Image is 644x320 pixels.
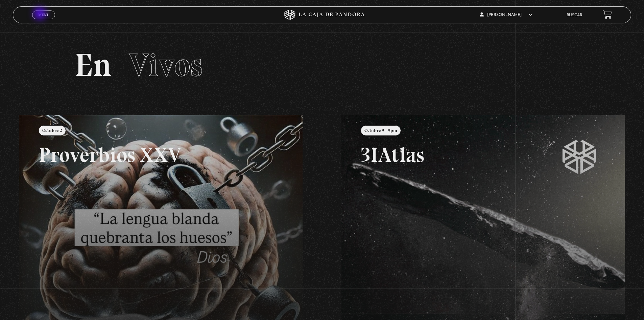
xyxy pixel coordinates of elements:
span: Cerrar [36,19,52,23]
a: View your shopping cart [603,10,612,19]
span: Vivos [129,46,202,84]
h2: En [75,49,569,81]
span: Menu [38,13,49,17]
a: Buscar [567,13,582,17]
span: [PERSON_NAME] [480,13,532,17]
